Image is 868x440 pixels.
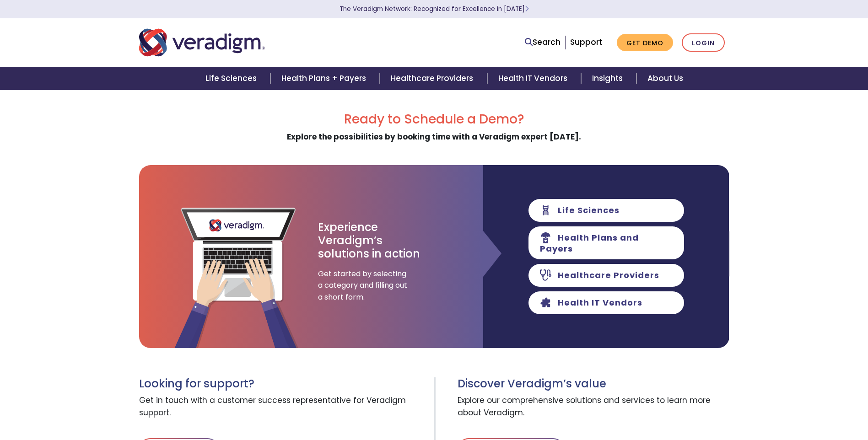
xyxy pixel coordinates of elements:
[318,268,410,303] span: Get started by selecting a category and filling out a short form.
[340,5,529,13] a: The Veradigm Network: Recognized for Excellence in [DATE]Learn More
[487,67,581,90] a: Health IT Vendors
[318,221,421,260] h3: Experience Veradigm’s solutions in action
[525,5,529,13] span: Learn More
[617,34,673,52] a: Get Demo
[139,391,427,424] span: Get in touch with a customer success representative for Veradigm support.
[194,67,270,90] a: Life Sciences
[636,67,694,90] a: About Us
[458,377,729,391] h3: Discover Veradigm’s value
[270,67,380,90] a: Health Plans + Payers
[570,37,602,48] a: Support
[380,67,487,90] a: Healthcare Providers
[525,36,561,48] a: Search
[139,27,265,58] img: Veradigm logo
[139,377,427,391] h3: Looking for support?
[287,131,581,142] strong: Explore the possibilities by booking time with a Veradigm expert [DATE].
[139,112,729,127] h2: Ready to Schedule a Demo?
[682,33,725,52] a: Login
[581,67,636,90] a: Insights
[458,391,729,424] span: Explore our comprehensive solutions and services to learn more about Veradigm.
